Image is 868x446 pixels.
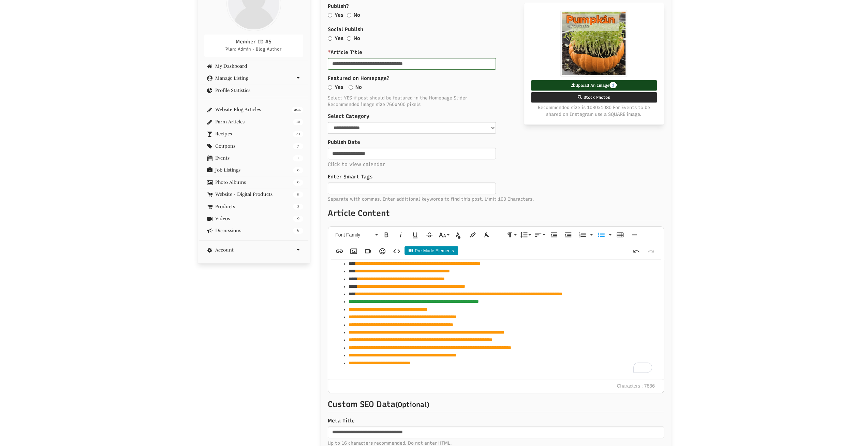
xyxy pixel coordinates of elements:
[293,143,303,149] span: 7
[409,228,422,242] button: Underline (Ctrl+U)
[293,155,303,161] span: 1
[204,144,304,149] a: 7 Coupons
[354,12,360,19] label: No
[204,216,304,221] a: 0 Videos
[547,228,560,242] button: Decrease Indent (Ctrl+[)
[328,398,664,412] p: Custom SEO Data
[335,35,343,42] label: Yes
[560,10,627,77] img: preview image
[328,49,664,56] label: Article Title
[607,228,612,242] button: Unordered List
[328,161,664,168] p: Click to view calendar
[293,228,303,234] span: 6
[204,88,304,93] a: Profile Statistics
[347,36,351,41] input: No
[204,167,304,173] a: 0 Job Listings
[204,107,304,112] a: 204 Website Blog Articles
[204,180,304,185] a: 0 Photo Albums
[328,122,496,134] select: select-1
[519,228,532,242] button: Line Height
[595,228,608,242] button: Unordered List
[204,119,304,124] a: 10 Farm Articles
[204,64,304,69] a: My Dashboard
[328,139,360,146] label: Publish Date
[204,204,304,209] a: 3 Products
[292,107,303,113] span: 204
[630,244,643,258] button: Undo (Ctrl+Z)
[204,228,304,233] a: 6 Discussions
[225,46,282,52] span: Plan: Admin - Blog Author
[328,95,664,108] span: Select YES if post should be featured in the Homepage Slider Recommended image size 760x400 pixels
[293,131,303,137] span: 41
[236,39,271,45] span: Member ID #5
[328,85,332,90] input: Yes
[335,84,343,91] label: Yes
[204,192,304,197] a: 11 Website - Digital Products
[293,119,303,125] span: 10
[380,228,393,242] button: Bold (Ctrl+B)
[376,244,389,258] button: Emoticons
[531,92,657,103] label: Stock Photos
[328,173,664,180] label: Enter Smart Tags
[293,191,303,198] span: 11
[628,228,641,242] button: Insert Horizontal Line
[293,167,303,173] span: 0
[328,196,664,202] span: Separate with commas. Enter additional keywords to find this post. Limit 100 Characters.
[533,228,546,242] button: Align
[333,244,346,258] button: Insert Link (Ctrl+K)
[613,379,658,393] span: Characters : 7836
[562,228,575,242] button: Increase Indent (Ctrl+])
[531,104,657,118] span: Recommended size is 1080x1080 For Events to be shared on Instagram use a SQUARE image.
[204,131,304,136] a: 41 Recipes
[328,207,664,221] p: Article Content
[354,35,360,42] label: No
[355,84,362,91] label: No
[333,228,379,242] button: Font Family
[328,26,664,33] label: Social Publish
[576,228,589,242] button: Ordered List
[328,417,664,424] label: Meta Title
[204,156,304,161] a: 1 Events
[293,179,303,186] span: 0
[204,76,304,81] a: Manage Listing
[328,13,332,17] input: Yes
[349,85,353,90] input: No
[293,216,303,222] span: 0
[204,247,304,253] a: Account
[362,244,374,258] button: Insert Video
[328,75,664,82] label: Featured on Homepage?
[328,3,664,10] label: Publish?
[480,228,493,242] button: Clear Formatting
[328,36,332,41] input: Yes
[293,204,303,210] span: 3
[328,113,664,120] label: Select Category
[531,80,657,91] label: Upload An Image
[437,228,450,242] button: Font Size
[466,228,479,242] button: Background Color
[335,12,343,19] label: Yes
[395,401,429,409] small: (Optional)
[347,13,351,17] input: No
[334,232,375,238] span: Font Family
[588,228,593,242] button: Ordered List
[609,82,617,88] span: 1
[404,246,458,255] button: Pre-Made Elements
[644,244,657,258] button: Redo (Ctrl+Shift+Z)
